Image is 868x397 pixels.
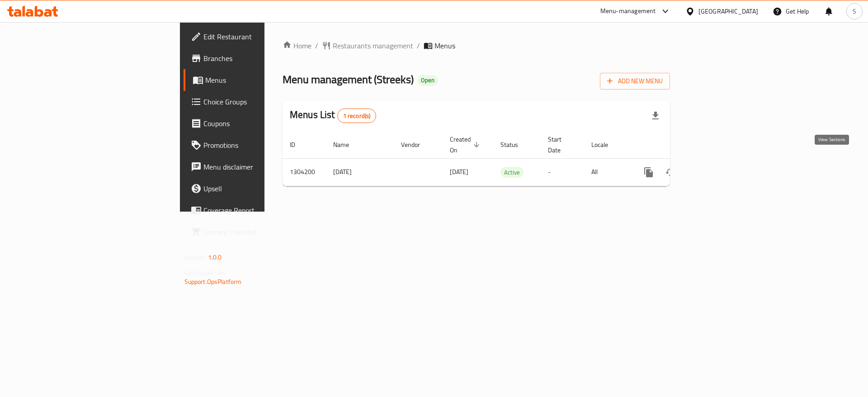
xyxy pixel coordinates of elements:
[184,221,325,243] a: Grocery Checklist
[500,167,524,178] div: Active
[638,161,660,183] button: more
[203,140,318,151] span: Promotions
[698,6,758,16] div: [GEOGRAPHIC_DATA]
[184,134,325,156] a: Promotions
[184,113,325,134] a: Coupons
[417,76,438,84] span: Open
[401,139,432,150] span: Vendor
[434,40,455,51] span: Menus
[290,139,307,150] span: ID
[184,276,242,288] a: Support.OpsPlatform
[184,47,325,69] a: Branches
[184,251,207,263] span: Version:
[548,134,573,156] span: Start Date
[184,69,325,91] a: Menus
[203,53,318,64] span: Branches
[326,158,394,186] td: [DATE]
[584,158,631,186] td: All
[338,112,376,120] span: 1 record(s)
[283,40,670,51] nav: breadcrumb
[645,105,666,127] div: Export file
[450,166,468,178] span: [DATE]
[600,73,670,90] button: Add New Menu
[600,6,656,17] div: Menu-management
[203,205,318,216] span: Coverage Report
[184,156,325,178] a: Menu disclaimer
[283,69,414,90] span: Menu management ( Streeks )
[205,75,318,85] span: Menus
[541,158,584,186] td: -
[203,227,318,237] span: Grocery Checklist
[417,40,420,51] li: /
[283,131,732,186] table: enhanced table
[333,139,361,150] span: Name
[591,139,620,150] span: Locale
[631,131,732,159] th: Actions
[417,75,438,86] div: Open
[184,91,325,113] a: Choice Groups
[203,118,318,129] span: Coupons
[208,251,222,263] span: 1.0.0
[337,109,377,123] div: Total records count
[184,26,325,47] a: Edit Restaurant
[500,139,530,150] span: Status
[333,40,413,51] span: Restaurants management
[450,134,482,156] span: Created On
[853,6,856,16] span: S
[203,161,318,172] span: Menu disclaimer
[322,40,413,51] a: Restaurants management
[184,199,325,221] a: Coverage Report
[607,76,663,87] span: Add New Menu
[184,267,226,279] span: Get support on:
[184,178,325,199] a: Upsell
[290,108,376,123] h2: Menus List
[203,183,318,194] span: Upsell
[203,96,318,107] span: Choice Groups
[500,167,524,178] span: Active
[203,31,318,42] span: Edit Restaurant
